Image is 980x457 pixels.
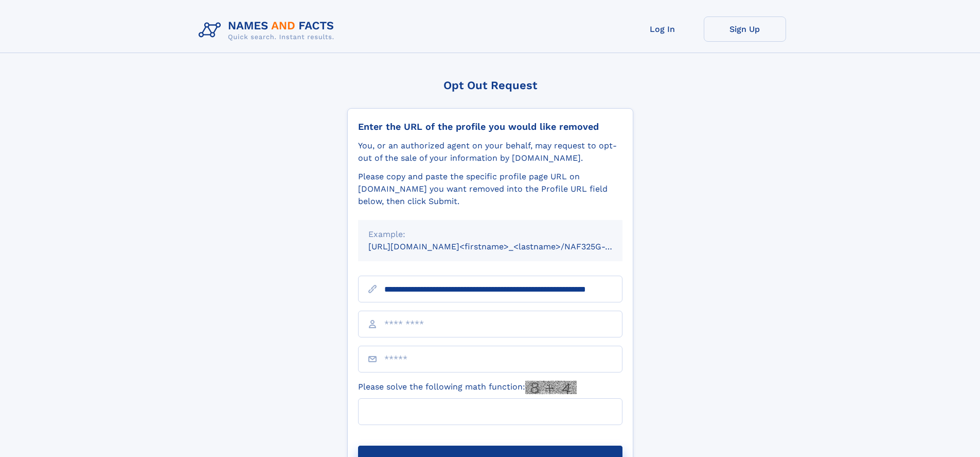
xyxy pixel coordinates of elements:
[358,171,622,208] div: Please copy and paste the specific profile page URL on [DOMAIN_NAME] you want removed into the Pr...
[368,242,642,251] small: [URL][DOMAIN_NAME]<firstname>_<lastname>/NAF325G-xxxxxxxx
[621,16,704,42] a: Log In
[358,140,622,164] div: You, or an authorized agent on your behalf, may request to opt-out of the sale of your informatio...
[347,79,633,92] div: Opt Out Request
[358,121,622,132] div: Enter the URL of the profile you would like removed
[704,16,786,42] a: Sign Up
[194,16,343,44] img: Logo Names and Facts
[358,381,577,394] label: Please solve the following math function:
[368,228,612,241] div: Example:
